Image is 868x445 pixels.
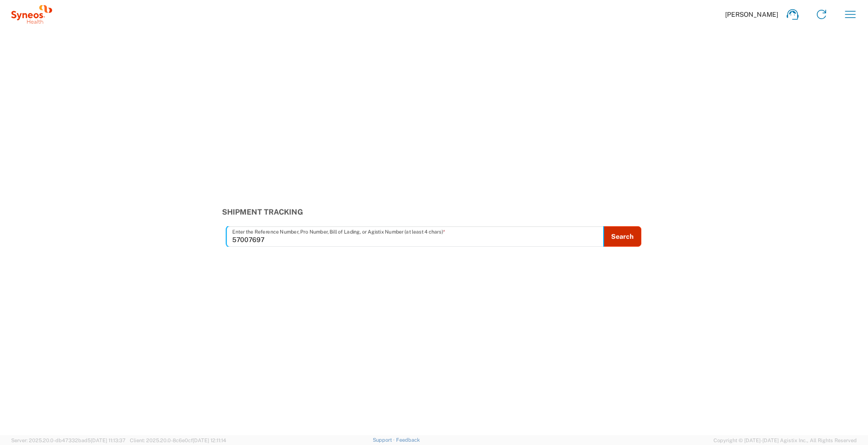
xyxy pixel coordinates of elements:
[725,10,778,19] span: [PERSON_NAME]
[130,438,226,443] span: Client: 2025.20.0-8c6e0cf
[603,226,641,247] button: Search
[396,437,420,443] a: Feedback
[713,436,857,445] span: Copyright © [DATE]-[DATE] Agistix Inc., All Rights Reserved
[91,438,126,443] span: [DATE] 11:13:37
[11,438,126,443] span: Server: 2025.20.0-db47332bad5
[222,208,646,216] h3: Shipment Tracking
[373,437,396,443] a: Support
[193,438,226,443] span: [DATE] 12:11:14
